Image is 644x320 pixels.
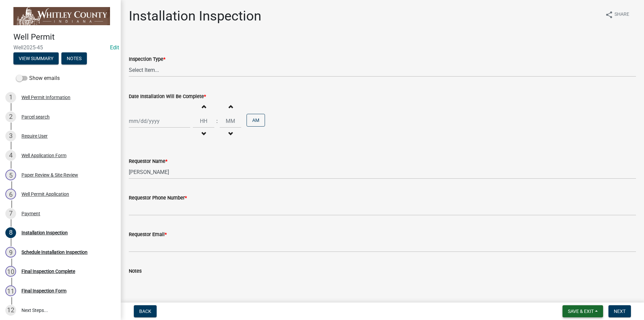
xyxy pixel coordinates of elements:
[13,32,115,42] h4: Well Permit
[5,92,16,103] div: 1
[21,211,40,216] div: Payment
[21,115,50,119] div: Parcel search
[614,11,629,19] span: Share
[5,131,16,141] div: 3
[247,114,265,127] button: AM
[21,173,78,177] div: Paper Review & Site Review
[129,269,142,274] label: Notes
[600,8,635,21] button: shareShare
[13,56,59,62] wm-modal-confirm: Summary
[21,134,48,138] div: Require User
[193,114,214,128] input: Hours
[5,305,16,316] div: 12
[21,95,70,100] div: Well Permit Information
[13,7,110,25] img: Whitley County, Indiana
[605,11,613,19] i: share
[129,8,261,24] h1: Installation Inspection
[110,44,119,51] a: Edit
[5,266,16,277] div: 10
[21,269,75,274] div: Final Inspection Complete
[129,232,167,237] label: Requestor Email
[220,114,241,128] input: Minutes
[562,305,603,317] button: Save & Exit
[13,52,59,64] button: View Summary
[21,153,66,158] div: Well Application Form
[5,189,16,199] div: 6
[110,44,119,51] wm-modal-confirm: Edit Application Number
[5,170,16,180] div: 5
[129,196,187,200] label: Requestor Phone Number
[13,44,107,51] span: Well2025-45
[129,159,167,164] label: Requestor Name
[21,192,69,196] div: Well Permit Application
[5,227,16,238] div: 8
[16,74,60,82] label: Show emails
[5,285,16,296] div: 11
[568,309,594,314] span: Save & Exit
[614,309,626,314] span: Next
[61,56,87,62] wm-modal-confirm: Notes
[61,52,87,64] button: Notes
[129,114,190,128] input: mm/dd/yyyy
[139,309,151,314] span: Back
[214,117,220,125] div: :
[5,150,16,161] div: 4
[21,250,88,255] div: Schedule Installation Inspection
[5,111,16,122] div: 2
[129,94,206,99] label: Date Installation Will Be Complete
[608,305,631,317] button: Next
[21,288,66,293] div: Final Inspection Form
[134,305,157,317] button: Back
[129,57,165,62] label: Inspection Type
[21,230,68,235] div: Installation Inspection
[5,247,16,258] div: 9
[5,208,16,219] div: 7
